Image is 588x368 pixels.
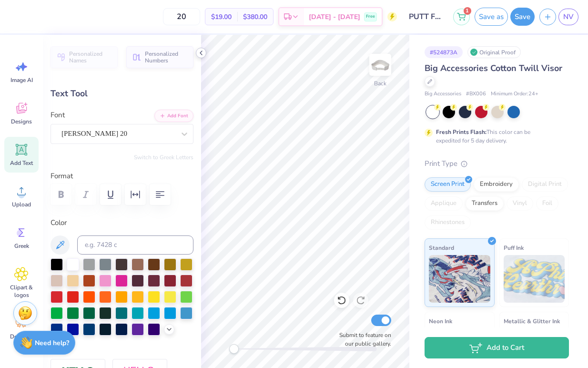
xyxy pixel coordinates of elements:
[425,90,461,98] span: Big Accessories
[402,7,448,26] input: Untitled Design
[374,79,386,88] div: Back
[425,337,569,358] button: Add to Cart
[429,243,454,253] span: Standard
[504,255,565,303] img: Puff Ink
[429,255,490,303] img: Standard
[11,118,32,125] span: Designs
[10,333,33,340] span: Decorate
[436,128,487,136] strong: Fresh Prints Flash:
[466,90,486,98] span: # BX006
[334,331,391,348] label: Submit to feature on our public gallery.
[425,46,463,58] div: # 524873A
[504,243,524,253] span: Puff Ink
[154,110,193,122] button: Add Font
[558,9,578,25] a: NV
[51,87,193,100] div: Text Tool
[504,316,560,326] span: Metallic & Glitter Ink
[474,177,519,192] div: Embroidery
[35,338,69,348] strong: Need help?
[425,158,569,169] div: Print Type
[425,196,463,211] div: Applique
[425,62,562,74] span: Big Accessories Cotton Twill Visor
[14,242,29,250] span: Greek
[522,177,568,192] div: Digital Print
[466,196,504,211] div: Transfers
[371,55,390,74] img: Back
[309,12,360,22] span: [DATE] - [DATE]
[12,201,31,208] span: Upload
[510,8,535,26] button: Save
[243,12,267,22] span: $380.00
[536,196,558,211] div: Foil
[51,217,193,228] label: Color
[77,235,193,255] input: e.g. 7428 c
[425,215,471,230] div: Rhinestones
[475,8,508,26] button: Save as
[507,196,533,211] div: Vinyl
[51,171,193,182] label: Format
[366,13,375,20] span: Free
[453,9,470,25] button: 1
[211,12,232,22] span: $19.00
[69,51,112,64] span: Personalized Names
[126,46,193,68] button: Personalized Numbers
[464,7,471,15] span: 1
[145,51,188,64] span: Personalized Numbers
[563,11,574,22] span: NV
[6,284,37,299] span: Clipart & logos
[229,344,239,354] div: Accessibility label
[467,46,521,58] div: Original Proof
[491,90,538,98] span: Minimum Order: 24 +
[163,8,200,25] input: – –
[436,128,553,145] div: This color can be expedited for 5 day delivery.
[134,153,193,161] button: Switch to Greek Letters
[425,177,471,192] div: Screen Print
[10,76,33,84] span: Image AI
[51,46,118,68] button: Personalized Names
[10,159,33,167] span: Add Text
[429,316,452,326] span: Neon Ink
[51,110,65,121] label: Font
